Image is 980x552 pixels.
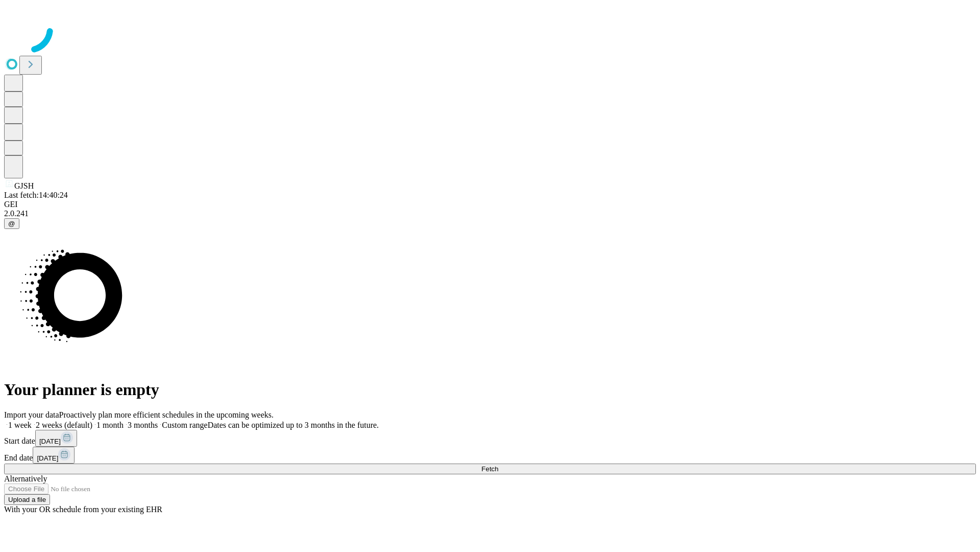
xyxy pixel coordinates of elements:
[33,447,75,464] button: [DATE]
[128,421,158,429] span: 3 months
[4,410,59,419] span: Import your data
[4,505,162,514] span: With your OR schedule from your existing EHR
[4,200,976,209] div: GEI
[36,421,92,429] span: 2 weeks (default)
[8,220,15,227] span: @
[4,209,976,218] div: 2.0.241
[8,421,32,429] span: 1 week
[14,181,34,190] span: GJSH
[4,218,19,229] button: @
[162,421,207,429] span: Custom range
[96,421,124,429] span: 1 month
[208,421,379,429] span: Dates can be optimized up to 3 months in the future.
[4,464,976,474] button: Fetch
[39,438,61,445] span: [DATE]
[59,410,274,419] span: Proactively plan more efficient schedules in the upcoming weeks.
[4,191,68,199] span: Last fetch: 14:40:24
[37,454,58,462] span: [DATE]
[35,430,77,447] button: [DATE]
[481,465,498,473] span: Fetch
[4,380,976,399] h1: Your planner is empty
[4,474,47,483] span: Alternatively
[4,494,50,505] button: Upload a file
[4,447,976,464] div: End date
[4,430,976,447] div: Start date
